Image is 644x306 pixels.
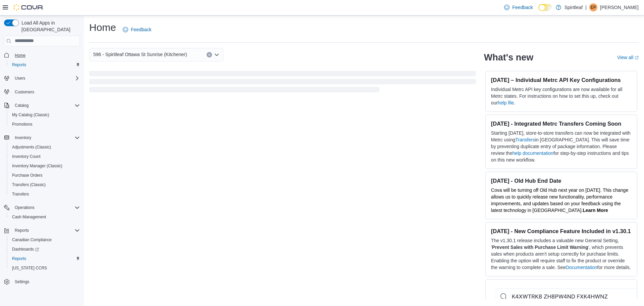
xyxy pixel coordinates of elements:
span: Dark Mode [538,11,539,11]
button: Transfers [7,189,83,199]
span: Customers [12,88,80,96]
a: Inventory Count [9,152,43,161]
span: Transfers (Classic) [12,182,46,187]
a: Transfers (Classic) [9,181,48,189]
span: Inventory Count [9,152,80,161]
button: Canadian Compliance [7,235,83,245]
button: Reports [1,226,83,235]
p: [PERSON_NAME] [600,3,639,11]
button: Customers [1,87,83,97]
a: Cash Management [9,213,49,221]
a: Home [12,51,28,59]
span: Settings [12,277,80,286]
button: Inventory [12,134,34,142]
a: Feedback [120,23,154,36]
span: Customers [15,89,34,95]
p: | [585,3,587,11]
span: Reports [9,255,80,263]
span: Inventory Count [12,154,41,159]
span: Reports [12,226,80,234]
span: Cash Management [9,213,80,221]
img: Cova [13,4,44,11]
p: The v1.30.1 release includes a valuable new General Setting, ' ', which prevents sales when produ... [491,237,632,271]
p: Spiritleaf [565,3,583,11]
span: Feedback [131,26,151,33]
button: Operations [1,203,83,212]
button: Inventory [1,133,83,142]
span: Settings [15,279,29,285]
span: Promotions [12,122,33,127]
span: 596 - Spiritleaf Ottawa St Sunrise (Kitchener) [93,50,187,58]
button: Adjustments (Classic) [7,142,83,152]
button: Catalog [1,101,83,110]
span: Dashboards [9,245,80,253]
span: Inventory Manager (Classic) [12,163,62,169]
h3: [DATE] - Integrated Metrc Transfers Coming Soon [491,120,632,127]
h2: What's new [484,52,533,63]
span: My Catalog (Classic) [12,112,49,118]
span: Catalog [15,103,29,108]
span: Transfers [9,190,80,198]
span: Cash Management [12,214,46,220]
button: Catalog [12,101,31,110]
button: Inventory Manager (Classic) [7,161,83,171]
nav: Complex example [4,48,80,304]
a: My Catalog (Classic) [9,111,52,119]
span: Purchase Orders [9,171,80,179]
a: [US_STATE] CCRS [9,264,50,272]
span: Dashboards [12,247,39,252]
button: My Catalog (Classic) [7,110,83,120]
button: Home [1,50,83,60]
a: help documentation [513,150,553,156]
span: Catalog [12,101,80,110]
span: Washington CCRS [9,264,80,272]
input: Dark Mode [538,4,552,11]
p: Starting [DATE], store-to-store transfers can now be integrated with Metrc using in [GEOGRAPHIC_D... [491,130,632,163]
button: Users [12,74,28,82]
span: Adjustments (Classic) [9,143,80,151]
span: Transfers [12,191,29,197]
a: Promotions [9,120,35,128]
span: Users [12,74,80,82]
a: Settings [12,278,32,286]
button: Cash Management [7,212,83,222]
button: Settings [1,277,83,287]
button: Reports [7,254,83,263]
span: Reports [15,228,29,233]
span: Feedback [512,4,533,11]
a: Customers [12,88,37,96]
button: Purchase Orders [7,171,83,180]
span: Inventory [15,135,31,140]
button: Users [1,74,83,83]
span: Promotions [9,120,80,128]
span: Purchase Orders [12,173,43,178]
span: Canadian Compliance [12,237,52,243]
span: Home [15,53,25,58]
a: Adjustments (Classic) [9,143,54,151]
h3: [DATE] - Old Hub End Date [491,177,632,184]
span: My Catalog (Classic) [9,111,80,119]
span: Transfers (Classic) [9,181,80,189]
strong: Prevent Sales with Purchase Limit Warning [492,245,588,250]
span: Load All Apps in [GEOGRAPHIC_DATA] [19,19,80,33]
a: Documentation [566,265,597,270]
span: Reports [12,62,26,68]
span: Users [15,76,25,81]
span: Loading [89,72,476,94]
span: Home [12,51,80,59]
button: Open list of options [214,52,219,57]
span: Adjustments (Classic) [12,144,51,150]
a: Reports [9,255,29,263]
button: Clear input [207,52,212,57]
a: Canadian Compliance [9,236,54,244]
button: Reports [12,226,32,234]
span: Operations [15,205,35,210]
span: Canadian Compliance [9,236,80,244]
button: Promotions [7,120,83,129]
a: Learn More [583,208,608,213]
svg: External link [635,56,639,60]
span: Cova will be turning off Old Hub next year on [DATE]. This change allows us to quickly release ne... [491,187,628,213]
h1: Home [89,21,116,34]
h3: [DATE] - New Compliance Feature Included in v1.30.1 [491,228,632,234]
